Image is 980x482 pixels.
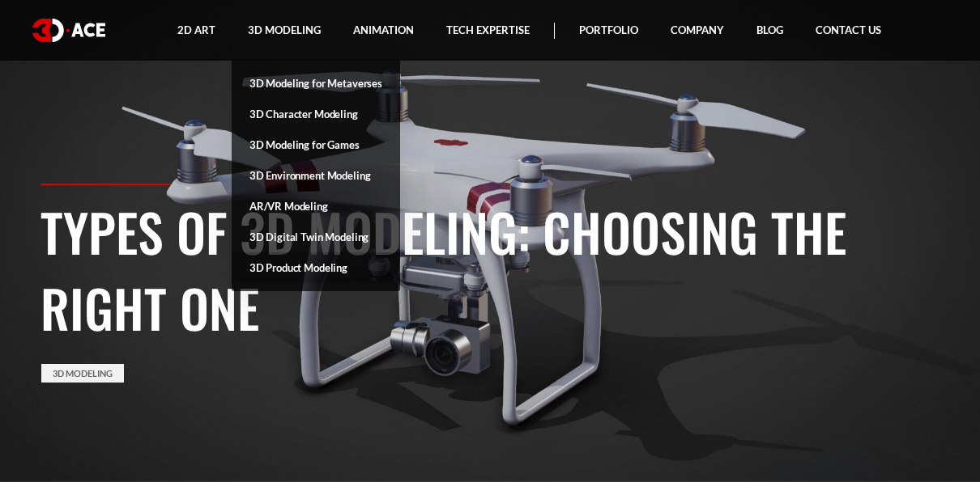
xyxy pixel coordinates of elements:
a: 3D Environment Modeling [232,160,400,191]
a: 3D Product Modeling [232,252,400,283]
a: 3D Character Modeling [232,99,400,129]
img: logo white [32,19,105,42]
a: 3D Modeling for Games [232,129,400,160]
h1: Types of 3D Modeling: Choosing the Right One [40,193,940,345]
a: 3D Digital Twin Modeling [232,222,400,252]
a: 3D Modeling [41,364,124,383]
a: AR/VR Modeling [232,191,400,222]
a: 3D Modeling for Metaverses [232,68,400,99]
